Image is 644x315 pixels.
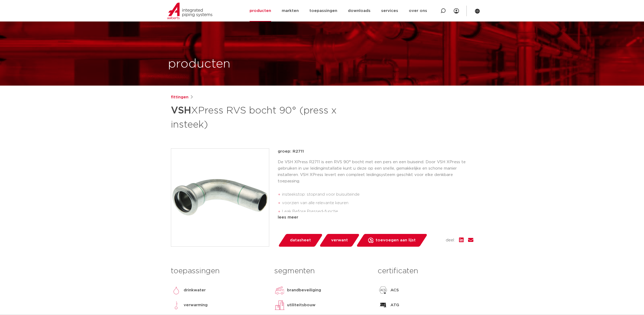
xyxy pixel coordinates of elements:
[319,234,360,247] a: verwant
[168,56,230,73] h1: producten
[390,302,399,308] p: ATG
[287,287,321,293] p: brandbeveiliging
[278,214,473,221] div: lees meer
[378,266,473,276] h3: certificaten
[278,159,473,184] p: De VSH XPress R2711 is een RVS 90° bocht met een pers en een buiseind. Door VSH XPress te gebruik...
[274,266,370,276] h3: segmenten
[184,302,208,308] p: verwarming
[184,287,206,293] p: drinkwater
[290,236,311,245] span: datasheet
[282,190,473,199] li: insteekstop: stoprand voor buisuiteinde
[446,237,455,243] span: deel:
[274,300,285,310] img: utiliteitsbouw
[171,266,266,276] h3: toepassingen
[171,285,182,296] img: drinkwater
[278,148,473,155] p: groep: R2711
[171,94,188,100] a: fittingen
[282,199,473,207] li: voorzien van alle relevante keuren
[282,207,473,216] li: Leak Before Pressed-functie
[390,287,399,293] p: ACS
[274,285,285,296] img: brandbeveiliging
[171,149,269,246] img: Product Image for VSH XPress RVS bocht 90° (press x insteek)
[378,285,388,296] img: ACS
[171,106,191,115] strong: VSH
[331,236,348,245] span: verwant
[287,302,315,308] p: utiliteitsbouw
[278,234,323,247] a: datasheet
[171,300,182,310] img: verwarming
[171,103,371,131] h1: XPress RVS bocht 90° (press x insteek)
[376,236,416,245] span: toevoegen aan lijst
[378,300,388,310] img: ATG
